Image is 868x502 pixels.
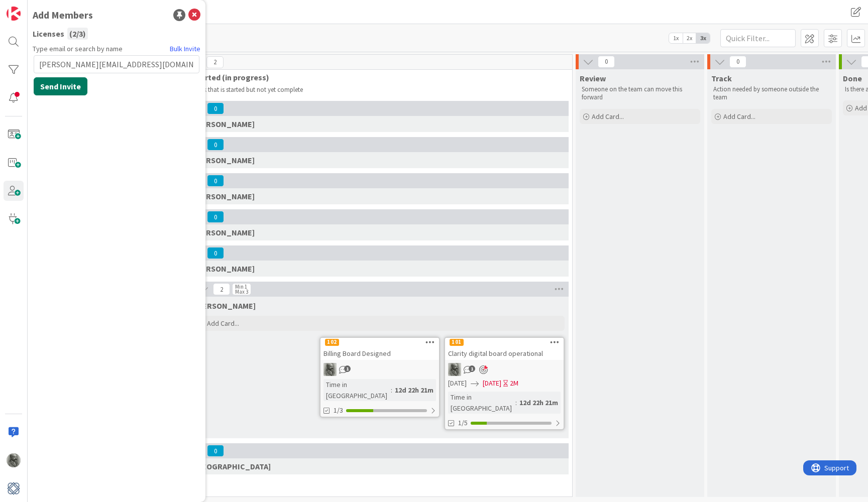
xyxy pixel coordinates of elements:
span: 0 [207,445,224,457]
span: [DATE] [448,378,467,389]
span: Support [21,2,46,14]
span: 0 [207,211,224,223]
div: 102Billing Board Designed [320,338,439,360]
div: Min 1 [235,284,247,289]
span: 2 [206,56,224,68]
p: Action needed by someone outside the team [713,85,830,102]
div: 12d 22h 21m [392,385,436,396]
div: Clarity digital board operational [445,347,564,360]
span: Add Card... [207,319,239,328]
img: PA [7,453,21,467]
a: 102Billing Board DesignedPATime in [GEOGRAPHIC_DATA]:12d 22h 21m1/3 [319,337,440,418]
span: Gina [194,119,255,129]
a: 101Clarity digital board operationalPA[DATE][DATE]2MTime in [GEOGRAPHIC_DATA]:12d 22h 21m1/5 [444,337,565,430]
span: Type email or search by name [33,44,123,54]
img: Visit kanbanzone.com [7,7,21,21]
img: avatar [7,481,21,495]
span: 2x [683,33,696,43]
span: Lisa T. [194,155,255,165]
span: 0 [729,56,746,68]
span: : [391,385,392,396]
div: PA [445,363,564,376]
span: Lisa K. [194,191,255,201]
div: 102 [325,339,339,346]
span: Add Card... [592,112,624,121]
span: Review [580,73,606,83]
div: 101 [445,338,564,347]
span: 1x [669,33,683,43]
span: Started (in progress) [192,72,560,82]
span: Done [843,73,862,83]
div: 2M [510,378,518,389]
span: 0 [207,175,224,187]
span: [DATE] [483,378,501,389]
div: Time in [GEOGRAPHIC_DATA] [448,392,515,414]
div: 102 [320,338,439,347]
div: 101Clarity digital board operational [445,338,564,360]
span: 1/5 [458,418,468,428]
span: 0 [207,247,224,259]
div: ( 2 / 3 ) [67,28,88,40]
p: Someone on the team can move this forward [582,85,698,102]
span: Track [711,73,732,83]
div: 12d 22h 21m [517,397,561,408]
span: Hannah [194,227,255,237]
img: PA [448,363,461,376]
span: Devon [194,461,271,471]
img: PA [323,363,337,376]
span: 2 [213,283,230,295]
span: 1/3 [334,405,343,416]
div: Max 3 [235,289,248,294]
input: Quick Filter... [720,29,796,47]
span: Philip [195,301,256,311]
div: 101 [450,339,464,346]
span: Licenses [33,28,64,40]
div: Billing Board Designed [320,347,439,360]
span: 3x [696,33,710,43]
button: Send Invite [34,77,87,95]
a: Bulk Invite [170,44,200,54]
div: Add Members [33,8,93,23]
span: Walter [194,264,255,274]
span: 1 [344,365,351,372]
span: 1 [469,365,475,372]
p: Work that is started but not yet complete [192,86,560,94]
div: Time in [GEOGRAPHIC_DATA] [323,379,391,401]
span: 0 [207,102,224,114]
span: 0 [207,139,224,151]
div: PA [320,363,439,376]
span: Add Card... [723,112,755,121]
span: : [515,397,517,408]
span: 0 [598,56,615,68]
